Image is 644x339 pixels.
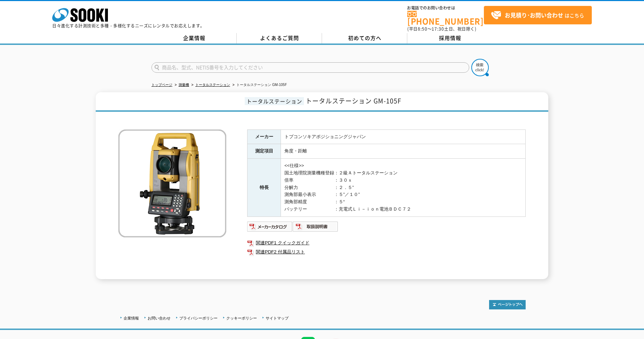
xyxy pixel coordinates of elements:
[179,316,218,320] a: プライバシーポリシー
[489,300,526,309] img: トップページへ
[148,316,171,320] a: お問い合わせ
[248,159,281,217] th: 特長
[407,11,484,25] a: [PHONE_NUMBER]
[322,33,407,44] a: 初めての方へ
[505,11,563,19] strong: お見積り･お問い合わせ
[306,96,401,105] span: トータルステーション GM-105F
[407,26,476,32] span: (平日 ～ 土日、祝日除く)
[281,129,526,144] td: トプコンソキアポジショニングジャパン
[195,83,230,87] a: トータルステーション
[281,159,526,217] td: <<仕様>> 国土地理院測量機種登録：２級Ａトータルステーション 倍率 ：３０ｘ 分解力 ：２．５” 測角部最小表示 ：５”／１０” 測角部精度 ：５“ バッテリー ：充電式Ｌｉ－ｉｏｎ電池ＢＤＣ７２
[237,33,322,44] a: よくあるご質問
[226,316,257,320] a: クッキーポリシー
[432,26,444,32] span: 17:30
[247,221,293,232] img: メーカーカタログ
[118,129,226,237] img: トータルステーション GM-105F
[124,316,139,320] a: 企業情報
[266,316,289,320] a: サイトマップ
[348,34,382,42] span: 初めての方へ
[407,6,484,10] span: お電話でのお問い合わせは
[248,129,281,144] th: メーカー
[418,26,427,32] span: 8:50
[247,238,526,247] a: 関連PDF1 クイックガイド
[151,62,469,73] input: 商品名、型式、NETIS番号を入力してください
[293,226,338,231] a: 取扱説明書
[151,33,237,44] a: 企業情報
[484,6,592,24] a: お見積り･お問い合わせはこちら
[179,83,189,87] a: 測量機
[248,144,281,159] th: 測定項目
[407,33,493,44] a: 採用情報
[293,221,338,232] img: 取扱説明書
[281,144,526,159] td: 角度・距離
[245,97,304,105] span: トータルステーション
[231,81,287,89] li: トータルステーション GM-105F
[491,10,584,21] span: はこちら
[471,59,489,76] img: btn_search.png
[151,83,172,87] a: トップページ
[52,24,205,28] p: 日々進化する計測技術と多種・多様化するニーズにレンタルでお応えします。
[247,247,526,257] a: 関連PDF2 付属品リスト
[247,226,293,231] a: メーカーカタログ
